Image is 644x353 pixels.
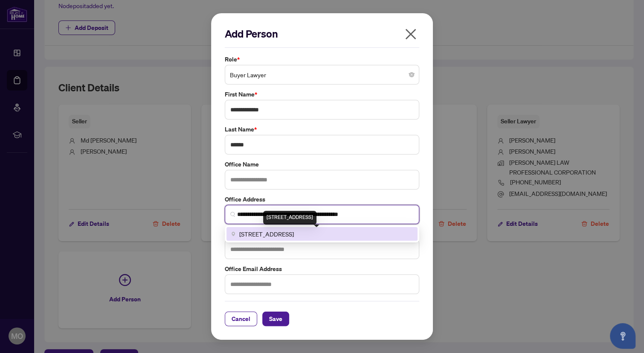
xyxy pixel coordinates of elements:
[225,264,419,274] label: Office Email Address
[262,312,289,326] button: Save
[269,312,282,326] span: Save
[409,72,414,77] span: close-circle
[232,312,250,326] span: Cancel
[225,160,419,169] label: Office Name
[610,323,635,349] button: Open asap
[230,212,235,217] img: search_icon
[225,195,419,204] label: Office Address
[404,27,418,41] span: close
[225,125,419,134] label: Last Name
[225,90,419,99] label: First Name
[263,211,316,225] div: [STREET_ADDRESS]
[230,67,414,83] span: Buyer Lawyer
[225,312,257,326] button: Cancel
[225,27,419,41] h2: Add Person
[239,229,294,239] span: [STREET_ADDRESS]
[225,55,419,64] label: Role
